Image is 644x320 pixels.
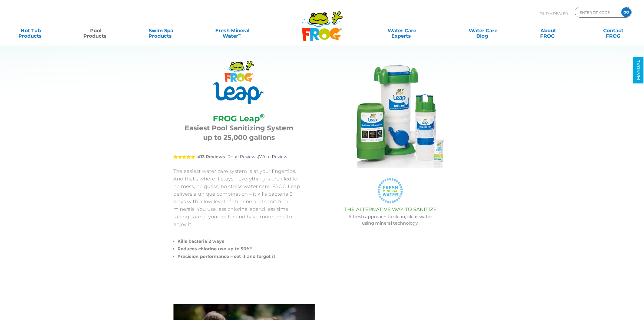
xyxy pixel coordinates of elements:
li: Reduces chlorine use up to 50%* [177,245,305,253]
p: Find A Dealer [540,7,568,20]
a: ContactFROG [588,25,639,36]
h3: THE ALTERNATIVE WAY TO SANITIZE [318,207,463,212]
strong: 413 Reviews [197,154,225,159]
p: The easiest water care system is at your fingertips. And that’s where it stays – everything is pr... [173,167,305,228]
div: | [173,146,305,167]
a: Write Review [259,154,288,159]
li: Precision performance – set it and forget it [177,253,305,260]
input: GO [621,7,631,17]
input: Zip Code Form [579,8,616,16]
sup: ® [260,112,265,120]
sup: ∞ [238,32,241,37]
a: Fresh MineralWater∞ [201,25,264,36]
h2: FROG Leap [180,114,298,123]
a: Hot TubProducts [5,25,56,36]
a: PoolProducts [71,25,121,36]
li: Kills bacteria 2 ways [177,238,305,245]
p: A fresh approach to clean, clear water using mineral technology. [318,214,463,227]
a: Swim SpaProducts [136,25,186,36]
img: Product Logo [213,61,265,104]
span: 5 [173,155,195,159]
a: MANUAL [633,57,644,83]
a: Water CareExperts [361,25,443,36]
a: Read Reviews [227,154,258,159]
a: Water CareBlog [458,25,508,36]
a: AboutFROG [523,25,573,36]
h3: Easiest Pool Sanitizing System up to 25,000 gallons [180,123,298,142]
